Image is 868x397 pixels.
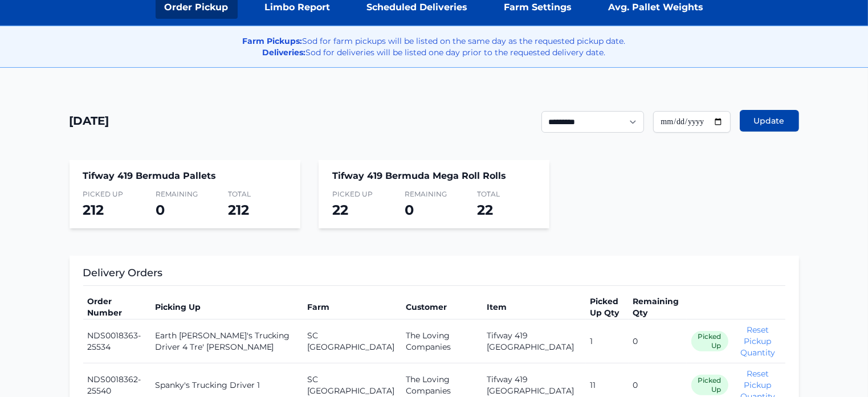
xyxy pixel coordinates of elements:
[156,202,165,218] span: 0
[629,295,687,320] th: Remaining Qty
[482,295,586,320] th: Item
[586,320,629,363] td: 1
[740,110,799,132] button: Update
[735,324,781,358] button: Reset Pickup Quantity
[83,190,142,199] span: Picked Up
[754,115,785,126] span: Update
[83,295,150,320] th: Order Number
[303,320,402,363] td: SC [GEOGRAPHIC_DATA]
[156,190,214,199] span: Remaining
[263,47,306,58] strong: Deliveries:
[303,295,402,320] th: Farm
[629,320,687,363] td: 0
[332,169,536,183] h4: Tifway 419 Bermuda Mega Roll Rolls
[83,320,150,363] td: NDS0018363-25534
[83,265,785,286] h3: Delivery Orders
[332,190,391,199] span: Picked Up
[332,202,348,218] span: 22
[477,202,493,218] span: 22
[586,295,629,320] th: Picked Up Qty
[401,295,482,320] th: Customer
[83,202,104,218] span: 212
[70,113,109,129] h1: [DATE]
[150,320,303,363] td: Earth [PERSON_NAME]'s Trucking Driver 4 Tre' [PERSON_NAME]
[477,190,536,199] span: Total
[401,320,482,363] td: The Loving Companies
[83,169,287,183] h4: Tifway 419 Bermuda Pallets
[150,295,303,320] th: Picking Up
[243,36,303,46] strong: Farm Pickups:
[691,331,728,351] span: Picked Up
[405,202,414,218] span: 0
[405,190,463,199] span: Remaining
[482,320,586,363] td: Tifway 419 [GEOGRAPHIC_DATA]
[691,375,728,395] span: Picked Up
[228,202,249,218] span: 212
[228,190,287,199] span: Total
